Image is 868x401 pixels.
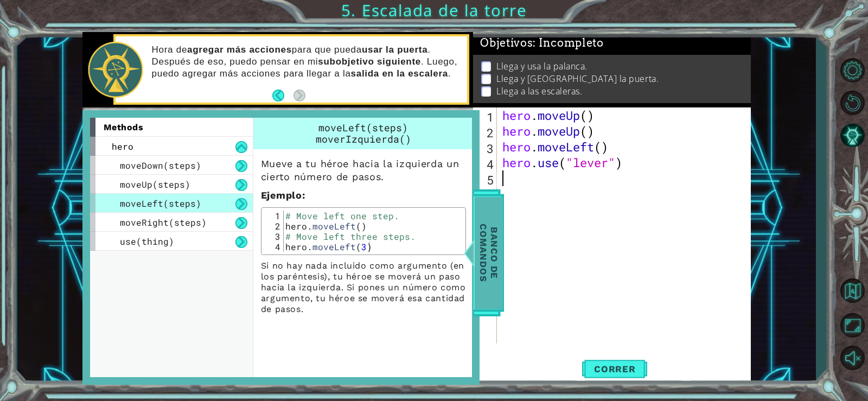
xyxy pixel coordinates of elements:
[475,125,497,141] div: 2
[261,157,466,183] p: Mueve a tu héroe hacia la izquierda un cierto número de pasos.
[475,141,497,156] div: 3
[351,68,448,79] strong: salida en la escalera
[187,44,292,55] strong: agregar más acciones
[318,121,408,134] span: moveLeft(steps)
[120,179,190,190] span: moveUp(steps)
[533,36,603,49] span: : Incompleto
[480,36,604,50] span: Objetivos
[837,311,868,340] button: Maximizar Navegador
[496,73,659,85] p: Llega y [GEOGRAPHIC_DATA] la puerta.
[582,355,647,383] button: Shift+Enter: Ejecutar código actual.
[120,235,174,247] span: use(thing)
[475,197,503,309] span: Banco de comandos
[264,211,284,221] div: 1
[583,364,647,374] span: Correr
[261,189,305,201] strong: :
[837,120,868,150] button: Pista AI
[318,56,421,67] strong: subobjetivo siguiente
[837,273,868,309] a: Volver al Mapa
[112,141,133,152] span: hero
[90,118,253,137] div: methods
[272,90,293,101] button: Back
[264,241,284,252] div: 4
[475,109,497,125] div: 1
[362,44,427,55] strong: usar la puerta
[261,260,466,315] p: Si no hay nada incluido como argumento (en los paréntesis), tu héroe se moverá un paso hacia la i...
[264,231,284,241] div: 3
[837,55,868,85] button: Opciones del Nivel
[120,198,201,209] span: moveLeft(steps)
[475,172,497,188] div: 5
[293,90,305,101] button: Next
[496,60,588,72] p: Llega y usa la palanca.
[261,189,302,201] span: Ejemplo
[837,343,868,373] button: Activar sonido.
[475,156,497,172] div: 4
[264,221,284,231] div: 2
[120,160,201,171] span: moveDown(steps)
[104,122,144,132] span: methods
[253,118,474,149] div: moveLeft(steps)moverIzquierda()
[120,217,207,228] span: moveRight(steps)
[837,275,868,307] button: Volver al Mapa
[152,44,459,80] p: Hora de para que pueda . Después de eso, puedo pensar en mi . Luego, puedo agregar más acciones p...
[496,85,582,97] p: Llega a las escaleras.
[837,88,868,117] button: Reiniciar nivel
[316,132,411,145] span: moverIzquierda()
